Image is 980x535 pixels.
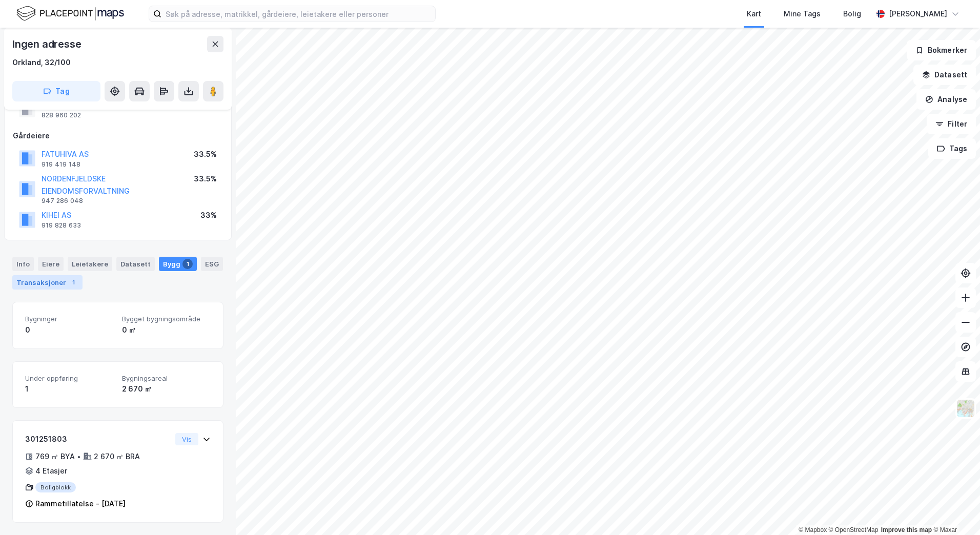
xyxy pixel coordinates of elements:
div: 301251803 [25,433,171,445]
div: Eiere [38,257,64,271]
div: Kontrollprogram for chat [929,486,980,535]
span: Under oppføring [25,374,114,383]
div: Ingen adresse [12,36,83,52]
div: 1 [25,383,114,395]
div: 33.5% [194,173,217,185]
div: 33.5% [194,148,217,160]
iframe: Chat Widget [929,486,980,535]
div: Orkland, 32/100 [12,56,71,69]
div: 1 [182,259,193,269]
div: ESG [201,257,223,271]
div: 769 ㎡ BYA [35,450,75,463]
img: logo.f888ab2527a4732fd821a326f86c7f29.svg [16,5,124,23]
div: Transaksjoner [12,275,83,290]
div: 2 670 ㎡ [122,383,211,395]
div: 2 670 ㎡ BRA [94,450,140,463]
div: • [77,452,81,461]
div: 828 960 202 [42,111,81,119]
button: Analyse [916,89,976,110]
button: Datasett [913,65,976,85]
div: 0 ㎡ [122,324,211,336]
div: Rammetillatelse - [DATE] [35,498,126,510]
div: Kart [747,8,761,20]
div: 0 [25,324,114,336]
div: Mine Tags [784,8,821,20]
a: Improve this map [881,526,932,533]
a: Mapbox [799,526,827,533]
div: Bygg [159,257,197,271]
input: Søk på adresse, matrikkel, gårdeiere, leietakere eller personer [161,6,435,22]
span: Bygninger [25,315,114,323]
div: Bolig [843,8,861,20]
div: Gårdeiere [13,130,223,142]
span: Bygget bygningsområde [122,315,211,323]
div: Leietakere [68,257,112,271]
div: Datasett [116,257,155,271]
span: Bygningsareal [122,374,211,383]
img: Z [956,399,975,418]
button: Vis [175,433,198,445]
div: 919 419 148 [42,160,80,169]
div: 1 [68,277,78,287]
div: 919 828 633 [42,221,81,230]
div: [PERSON_NAME] [889,8,947,20]
div: Info [12,257,34,271]
div: 947 286 048 [42,197,83,205]
button: Filter [927,114,976,134]
div: 4 Etasjer [35,465,67,477]
div: 33% [200,209,217,221]
button: Tag [12,81,100,101]
a: OpenStreetMap [829,526,879,533]
button: Tags [928,138,976,159]
button: Bokmerker [907,40,976,60]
